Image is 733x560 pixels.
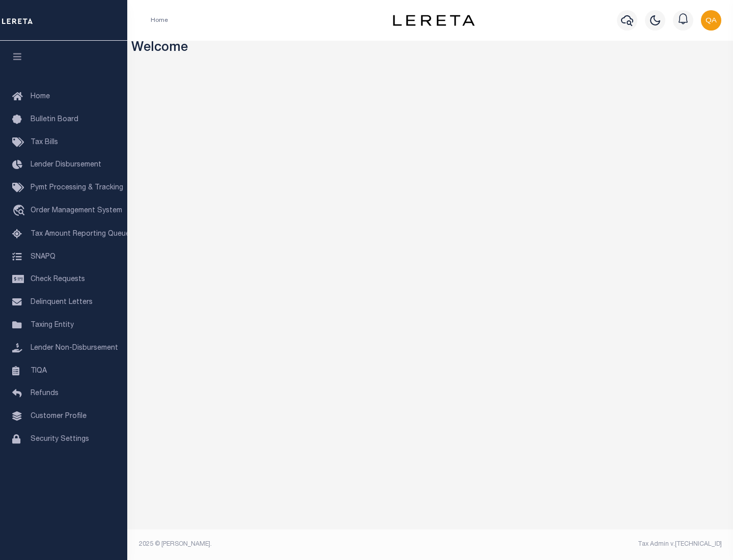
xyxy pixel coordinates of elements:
i: travel_explore [12,205,29,218]
div: Tax Admin v.[TECHNICAL_ID] [438,540,722,549]
span: Delinquent Letters [31,299,93,306]
img: svg+xml;base64,PHN2ZyB4bWxucz0iaHR0cDovL3d3dy53My5vcmcvMjAwMC9zdmciIHBvaW50ZXItZXZlbnRzPSJub25lIi... [701,10,721,31]
span: Bulletin Board [31,116,78,123]
span: Security Settings [31,436,89,443]
span: Taxing Entity [31,322,74,329]
span: Lender Non-Disbursement [31,345,118,352]
span: Lender Disbursement [31,161,101,169]
span: TIQA [31,367,47,374]
li: Home [151,16,168,25]
span: Customer Profile [31,413,87,420]
span: Tax Bills [31,139,58,146]
span: Home [31,93,50,100]
span: Check Requests [31,276,85,283]
div: 2025 © [PERSON_NAME]. [131,540,431,549]
span: Refunds [31,390,59,397]
h3: Welcome [131,41,729,57]
span: Tax Amount Reporting Queue [31,231,130,238]
span: Pymt Processing & Tracking [31,184,123,191]
span: Order Management System [31,207,122,214]
img: logo-dark.svg [393,15,474,26]
span: SNAPQ [31,253,55,260]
